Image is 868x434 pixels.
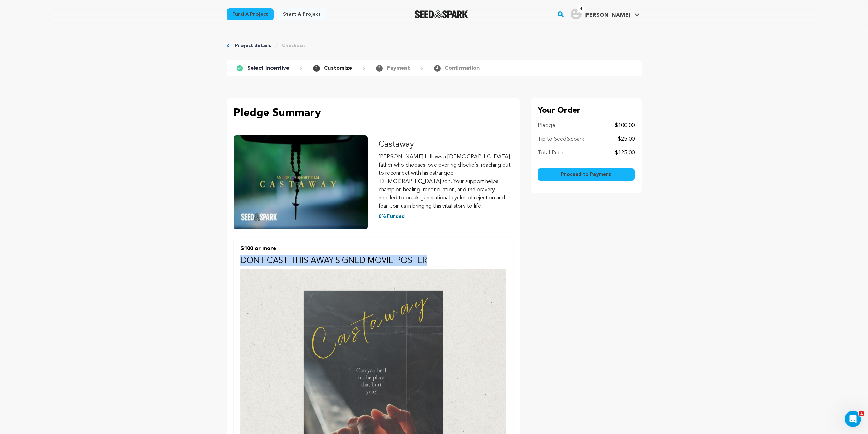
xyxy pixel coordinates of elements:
p: DONT CAST THIS AWAY-SIGNED MOVIE POSTER [240,255,506,266]
p: Pledge Summary [234,105,513,122]
p: Confirmation [445,64,480,72]
a: Start a project [278,8,326,20]
span: Proceed to Payment [561,171,611,178]
p: Tip to Seed&Spark [538,135,584,143]
button: Proceed to Payment [538,168,635,181]
p: $25.00 [618,135,635,143]
p: Your Order [538,105,635,116]
p: $100 or more [240,244,506,253]
p: [PERSON_NAME] follows a [DEMOGRAPHIC_DATA] father who chooses love over rigid beliefs, reaching o... [379,153,513,210]
div: Thomas S.'s Profile [571,9,630,19]
p: $100.00 [615,122,635,130]
span: [PERSON_NAME] [584,13,630,18]
img: Seed&Spark Logo Dark Mode [415,10,468,18]
a: Checkout [282,42,305,49]
span: 2 [313,65,320,72]
span: 1 [859,411,864,416]
span: 3 [376,65,383,72]
p: Select Incentive [247,64,289,72]
p: $125.00 [615,149,635,157]
a: Seed&Spark Homepage [415,10,468,18]
img: Castaway image [234,135,368,229]
span: 4 [434,65,441,72]
span: 1 [577,6,585,13]
p: Castaway [379,139,513,150]
p: Customize [324,64,352,72]
a: Thomas S.'s Profile [569,7,641,19]
iframe: Intercom live chat [845,411,861,427]
p: 0% Funded [379,213,513,220]
img: user.png [571,9,582,19]
p: Pledge [538,122,555,130]
a: Project details [235,42,271,49]
div: Breadcrumb [227,42,642,49]
span: Thomas S.'s Profile [569,7,641,22]
p: Total Price [538,149,563,157]
p: Payment [387,64,410,72]
a: Fund a project [227,8,274,20]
